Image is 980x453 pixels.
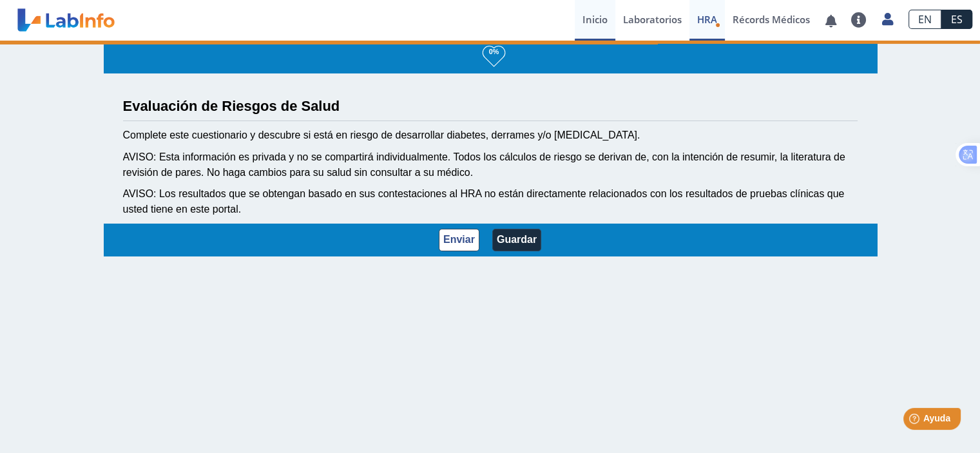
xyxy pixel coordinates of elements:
div: AVISO: Los resultados que se obtengan basado en sus contestaciones al HRA no están directamente r... [123,186,858,217]
div: Complete este cuestionario y descubre si está en riesgo de desarrollar diabetes, derrames y/o [ME... [123,128,858,143]
h3: 0% [483,44,505,60]
a: EN [908,10,941,29]
a: ES [941,10,972,29]
div: AVISO: Esta información es privada y no se compartirá individualmente. Todos los cálculos de ries... [123,149,858,180]
button: Enviar [439,229,479,251]
h3: Evaluación de Riesgos de Salud [123,98,858,114]
span: HRA [697,13,717,26]
button: Guardar [492,229,541,251]
iframe: Help widget launcher [865,403,966,439]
